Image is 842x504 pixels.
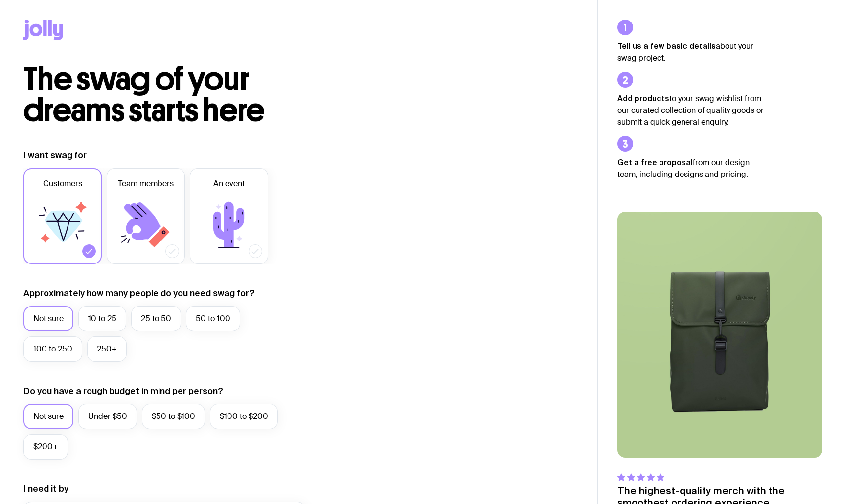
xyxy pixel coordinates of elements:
p: from our design team, including designs and pricing. [617,156,764,180]
label: I need it by [23,483,68,495]
span: Team members [118,178,174,190]
label: $100 to $200 [210,404,278,429]
label: Under $50 [78,404,137,429]
label: 100 to 250 [23,336,82,362]
p: to your swag wishlist from our curated collection of quality goods or submit a quick general enqu... [617,92,764,128]
label: 25 to 50 [131,306,181,331]
label: I want swag for [23,150,87,161]
label: $50 to $100 [142,404,205,429]
strong: Get a free proposal [617,158,693,167]
label: Do you have a rough budget in mind per person? [23,385,223,397]
label: 10 to 25 [78,306,126,331]
p: about your swag project. [617,40,764,64]
label: 250+ [87,336,127,362]
strong: Tell us a few basic details [617,42,716,50]
label: 50 to 100 [186,306,240,331]
strong: Add products [617,94,669,103]
label: Approximately how many people do you need swag for? [23,287,255,299]
label: Not sure [23,306,73,331]
label: $200+ [23,434,68,460]
span: Customers [43,178,82,190]
span: An event [213,178,245,190]
label: Not sure [23,404,73,429]
span: The swag of your dreams starts here [23,60,265,130]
